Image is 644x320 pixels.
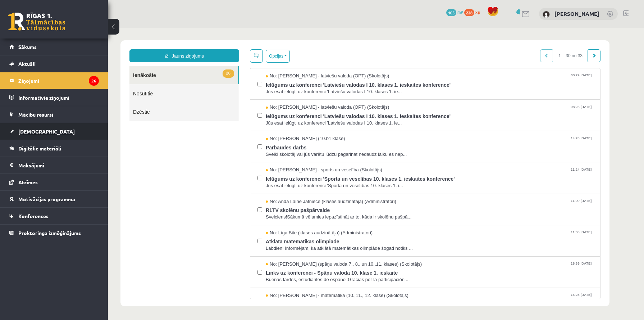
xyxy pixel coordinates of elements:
[158,233,314,240] span: No: [PERSON_NAME] (spāņu valoda 7., 8., un 10.,11. klases) (Skolotājs)
[158,233,485,256] a: No: [PERSON_NAME] (spāņu valoda 7., 8., un 10.,11. klases) (Skolotājs) 18:39 [DATE] Links uz konf...
[158,45,485,67] a: No: [PERSON_NAME] - latviešu valoda (OPT) (Skolotājs) 08:29 [DATE] Ielūgums uz konferenci 'Latvie...
[461,76,485,82] span: 08:28 [DATE]
[158,22,182,35] button: Opcijas
[18,111,53,118] span: Mācību resursi
[475,9,480,15] span: xp
[9,208,99,224] a: Konferences
[464,9,484,15] a: 228 xp
[18,128,75,135] span: [DEMOGRAPHIC_DATA]
[554,10,599,17] a: [PERSON_NAME]
[158,139,274,146] span: No: [PERSON_NAME] - sports un veselība (Skolotājs)
[446,9,463,15] a: 105 mP
[18,196,75,202] span: Motivācijas programma
[158,177,485,186] span: R1TV skolēnu pašpārvalde
[461,171,485,176] span: 11:00 [DATE]
[461,202,485,207] span: 11:03 [DATE]
[158,123,485,130] span: Sveiki skolotāj vai jūs varētu lūdzu pagarinat nedaudz laiku es nep...
[158,52,485,61] span: Ielūgums uz konferenci 'Latviešu valodas I 10. klases 1. ieskaites konference'
[445,22,480,35] span: 1 – 30 no 33
[18,179,38,185] span: Atzīmes
[9,191,99,207] a: Motivācijas programma
[158,265,301,271] span: No: [PERSON_NAME] - matemātika (10.,11., 12. klase) (Skolotājs)
[9,123,99,140] a: [DEMOGRAPHIC_DATA]
[158,249,485,256] span: Buenas tardes, estudiantes de español:Gracias por la participación ...
[158,139,485,161] a: No: [PERSON_NAME] - sports un veselība (Skolotājs) 11:24 [DATE] Ielūgums uz konferenci 'Sporta un...
[158,76,485,99] a: No: [PERSON_NAME] - latviešu valoda (OPT) (Skolotājs) 08:28 [DATE] Ielūgums uz konferenci 'Latvie...
[158,202,485,224] a: No: Līga Bite (klases audzinātāja) (Administratori) 11:03 [DATE] Atklātā matemātikas olimpiāde La...
[9,225,99,241] a: Proktoringa izmēģinājums
[22,38,130,57] a: 26Ienākošie
[461,108,485,113] span: 14:28 [DATE]
[18,213,49,219] span: Konferences
[158,171,288,177] span: No: Anda Laine Jātniece (klases audzinātāja) (Administratori)
[9,174,99,190] a: Atzīmes
[461,265,485,270] span: 14:23 [DATE]
[158,92,485,99] span: Jūs esat ielūgti uz konferenci 'Latviešu valodas I 10. klases 1. ie...
[158,108,237,114] span: No: [PERSON_NAME] (10.b1 klase)
[18,44,37,50] span: Sākums
[158,108,485,130] a: No: [PERSON_NAME] (10.b1 klase) 14:28 [DATE] Parbaudes darbs Sveiki skolotāj vai jūs varētu lūdzu...
[9,89,99,106] a: Informatīvie ziņojumi
[158,202,265,209] span: No: Līga Bite (klases audzinātāja) (Administratori)
[8,13,65,31] a: Rīgas 1. Tālmācības vidusskola
[9,55,99,72] a: Aktuāli
[461,45,485,50] span: 08:29 [DATE]
[158,186,485,193] span: Sveiciens!Sākumā vēlamies iepazīstināt ar to, kāda ir skolēnu pašpā...
[158,217,485,224] span: Labdien! Informējam, ka atklātā matemātikas olimpiāde šogad notiks ...
[158,61,485,68] span: Jūs esat ielūgti uz konferenci 'Latviešu valodas I 10. klases 1. ie...
[158,171,485,193] a: No: Anda Laine Jātniece (klases audzinātāja) (Administratori) 11:00 [DATE] R1TV skolēnu pašpārval...
[158,155,485,162] span: Jūs esat ielūgti uz konferenci 'Sporta un veselības 10. klases 1. i...
[22,22,131,35] a: Jauns ziņojums
[9,140,99,157] a: Digitālie materiāli
[543,11,550,18] img: Grēta Garjāne
[89,76,99,86] i: 26
[461,233,485,239] span: 18:39 [DATE]
[158,114,485,123] span: Parbaudes darbs
[461,139,485,144] span: 11:24 [DATE]
[115,42,126,50] span: 26
[158,76,281,83] span: No: [PERSON_NAME] - latviešu valoda (OPT) (Skolotājs)
[9,39,99,55] a: Sākums
[158,83,485,92] span: Ielūgums uz konferenci 'Latviešu valodas I 10. klases 1. ieskaites konference'
[9,157,99,173] a: Maksājumi
[158,45,281,52] span: No: [PERSON_NAME] - latviešu valoda (OPT) (Skolotājs)
[446,9,456,16] span: 105
[158,146,485,155] span: Ielūgums uz konferenci 'Sporta un veselības 10. klases 1. ieskaites konference'
[22,75,131,93] a: Dzēstie
[18,60,36,67] span: Aktuāli
[9,106,99,123] a: Mācību resursi
[18,89,99,106] legend: Informatīvie ziņojumi
[18,230,81,236] span: Proktoringa izmēģinājums
[22,57,131,75] a: Nosūtītie
[18,145,61,152] span: Digitālie materiāli
[18,72,99,89] legend: Ziņojumi
[457,9,463,15] span: mP
[18,157,99,173] legend: Maksājumi
[9,72,99,89] a: Ziņojumi26
[464,9,474,16] span: 228
[158,208,485,217] span: Atklātā matemātikas olimpiāde
[158,265,485,287] a: No: [PERSON_NAME] - matemātika (10.,11., 12. klase) (Skolotājs) 14:23 [DATE] Ielūgums uz konferen...
[158,240,485,249] span: Links uz konferenci - Spāņu valoda 10. klase 1. ieskaite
